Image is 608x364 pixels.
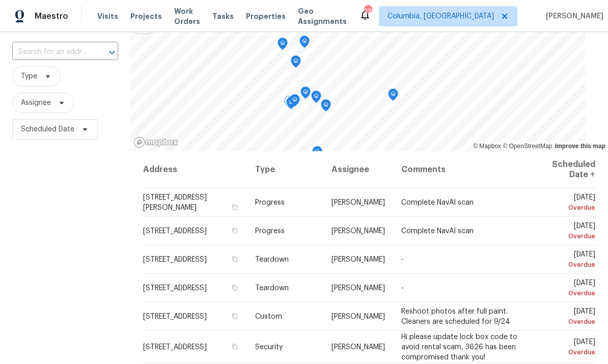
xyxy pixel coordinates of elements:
th: Type [247,151,323,188]
span: [DATE] [538,251,595,270]
span: [STREET_ADDRESS] [143,285,207,292]
span: [DATE] [538,222,595,241]
span: [STREET_ADDRESS] [143,313,207,320]
span: [STREET_ADDRESS] [143,256,207,263]
a: Mapbox [473,143,501,150]
button: Copy Address [230,203,239,212]
input: Search for an address... [12,44,90,60]
span: Custom [255,313,282,320]
th: Address [143,151,247,188]
div: Map marker [286,97,296,113]
span: Properties [246,11,286,21]
span: Assignee [21,98,51,108]
div: Map marker [299,36,310,51]
span: [STREET_ADDRESS][PERSON_NAME] [143,194,207,211]
div: Map marker [278,38,288,53]
div: Overdue [538,317,595,327]
div: Map marker [312,146,322,162]
div: Overdue [538,231,595,241]
span: Complete NavAI scan [401,228,474,235]
span: [DATE] [538,194,595,213]
div: Overdue [538,347,595,357]
span: Security [255,343,283,350]
div: Overdue [538,203,595,213]
span: [STREET_ADDRESS] [143,343,207,350]
span: Work Orders [174,6,200,26]
div: Map marker [321,99,331,115]
span: [PERSON_NAME] [542,11,603,21]
span: [PERSON_NAME] [331,199,385,206]
span: [PERSON_NAME] [331,228,385,235]
span: [STREET_ADDRESS] [143,228,207,235]
th: Assignee [323,151,393,188]
button: Copy Address [230,255,239,264]
span: - [401,285,404,292]
a: Improve this map [555,143,605,150]
span: Tasks [212,13,234,20]
span: Geo Assignments [298,6,347,26]
span: [PERSON_NAME] [331,285,385,292]
span: Reshoot photos after full paint. Cleaners are scheduled for 9/24 [401,308,510,325]
span: Hi please update lock box code to avoid rental scam, 3626 has been compromised thank you! [401,333,517,360]
span: [PERSON_NAME] [331,256,385,263]
span: Teardown [255,256,289,263]
button: Copy Address [230,283,239,292]
div: Map marker [311,91,321,106]
button: Copy Address [230,342,239,351]
span: [PERSON_NAME] [331,343,385,350]
span: [PERSON_NAME] [331,313,385,320]
div: Map marker [284,96,294,111]
div: Map marker [388,89,398,104]
button: Open [105,45,119,60]
div: Map marker [290,94,300,110]
span: Type [21,71,37,81]
span: Maestro [35,11,68,21]
span: Columbia, [GEOGRAPHIC_DATA] [388,11,494,21]
span: Visits [97,11,118,21]
div: Overdue [538,260,595,270]
span: Progress [255,199,285,206]
span: [DATE] [538,338,595,357]
a: Mapbox homepage [133,136,178,148]
a: OpenStreetMap [503,143,552,150]
span: [DATE] [538,279,595,298]
span: Progress [255,228,285,235]
span: Complete NavAI scan [401,199,474,206]
div: Map marker [300,87,311,102]
th: Scheduled Date ↑ [530,151,596,188]
div: Map marker [291,55,301,71]
span: Teardown [255,285,289,292]
span: [DATE] [538,308,595,327]
span: - [401,256,404,263]
button: Copy Address [230,226,239,235]
span: Projects [130,11,162,21]
th: Comments [393,151,529,188]
div: 23 [364,6,371,16]
button: Copy Address [230,312,239,321]
div: Overdue [538,288,595,298]
span: Scheduled Date [21,124,74,134]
